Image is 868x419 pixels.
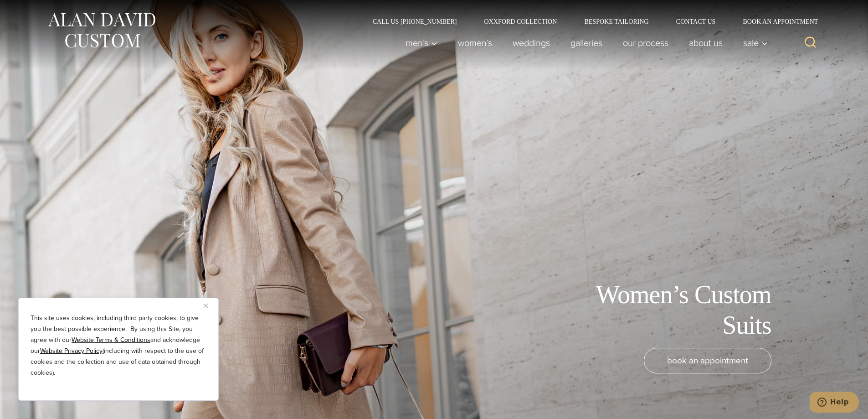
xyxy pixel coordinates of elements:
a: book an appointment [644,348,771,373]
iframe: Opens a widget where you can chat to one of our agents [810,392,859,414]
button: Men’s sub menu toggle [395,34,447,52]
a: Website Privacy Policy [40,346,103,356]
a: Contact Us [663,18,729,25]
a: About Us [678,34,733,52]
nav: Secondary Navigation [359,18,822,25]
button: Sale sub menu toggle [733,34,772,52]
nav: Primary Navigation [395,34,772,52]
img: Close [204,304,208,308]
p: This site uses cookies, including third party cookies, to give you the best possible experience. ... [31,313,206,378]
a: Our Process [612,34,678,52]
a: Website Terms & Conditions [72,335,150,345]
a: Oxxford Collection [470,18,570,25]
button: Close [204,300,215,311]
a: weddings [502,34,560,52]
button: View Search Form [800,32,822,54]
img: Alan David Custom [47,10,156,51]
a: Book an Appointment [729,18,821,25]
a: Call Us [PHONE_NUMBER] [359,18,471,25]
a: Galleries [560,34,612,52]
a: Women’s [447,34,502,52]
a: Bespoke Tailoring [570,18,662,25]
h1: Women’s Custom Suits [566,279,771,341]
span: book an appointment [667,354,748,367]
